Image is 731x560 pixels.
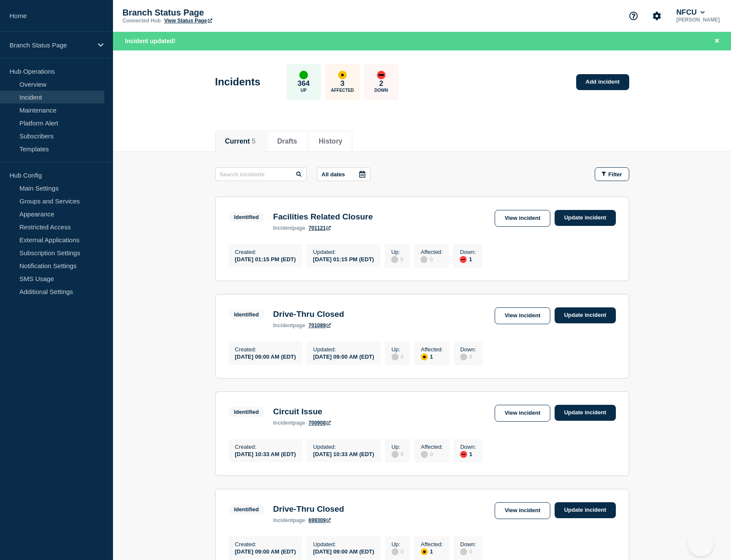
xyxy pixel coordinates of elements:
[421,547,443,555] div: 1
[391,256,398,263] div: disabled
[235,353,296,360] div: [DATE] 09:00 AM (EDT)
[308,322,331,328] a: 701089
[299,71,308,79] div: up
[460,451,467,458] div: down
[460,255,476,263] div: 1
[235,249,296,255] p: Created :
[555,502,616,518] a: Update incident
[308,517,331,523] a: 699309
[298,79,310,88] p: 364
[421,451,428,458] div: disabled
[421,353,443,360] div: 1
[609,171,622,178] span: Filter
[421,548,428,555] div: affected
[273,420,293,426] span: incident
[624,7,643,25] button: Support
[235,450,296,457] div: [DATE] 10:33 AM (EDT)
[235,255,296,263] div: [DATE] 01:15 PM (EDT)
[555,307,616,323] a: Update incident
[235,547,296,555] div: [DATE] 09:00 AM (EDT)
[164,18,212,24] a: View Status Page
[277,138,297,145] button: Drafts
[229,212,265,222] span: Identified
[379,79,383,88] p: 2
[648,7,666,25] button: Account settings
[495,210,550,227] a: View incident
[313,255,374,263] div: [DATE] 01:15 PM (EDT)
[420,249,442,255] p: Affected :
[392,353,404,360] div: 0
[338,71,347,79] div: affected
[125,38,176,44] span: Incident updated!
[675,17,722,23] p: [PERSON_NAME]
[712,36,722,46] button: Close banner
[313,541,374,547] p: Updated :
[229,504,265,514] span: Identified
[225,138,256,145] button: Current 5
[340,79,344,88] p: 3
[576,74,629,90] a: Add incident
[392,547,404,555] div: 0
[313,353,374,360] div: [DATE] 09:00 AM (EDT)
[421,346,443,353] p: Affected :
[317,167,370,181] button: All dates
[313,547,374,555] div: [DATE] 09:00 AM (EDT)
[273,212,373,222] h3: Facilities Related Closure
[308,420,331,426] a: 700908
[391,255,403,263] div: 0
[421,354,428,360] div: affected
[273,517,293,523] span: incident
[392,541,404,547] p: Up :
[235,444,296,450] p: Created :
[235,541,296,547] p: Created :
[235,346,296,353] p: Created :
[460,444,476,450] p: Down :
[460,548,467,555] div: disabled
[392,354,398,360] div: disabled
[319,138,342,145] button: History
[252,138,256,145] span: 5
[273,322,293,328] span: incident
[460,353,476,360] div: 0
[460,450,476,458] div: 1
[460,256,467,263] div: down
[273,322,305,328] p: page
[313,346,374,353] p: Updated :
[421,541,443,547] p: Affected :
[229,310,265,319] span: Identified
[322,171,345,178] p: All dates
[675,8,706,17] button: NFCU
[273,407,331,416] h3: Circuit Issue
[460,354,467,360] div: disabled
[392,444,404,450] p: Up :
[495,307,550,324] a: View incident
[688,530,714,556] iframe: Help Scout Beacon - Open
[273,504,344,514] h3: Drive-Thru Closed
[273,225,293,231] span: incident
[595,167,629,181] button: Filter
[122,18,161,24] p: Connected Hub
[308,225,331,231] a: 701121
[273,420,305,426] p: page
[9,41,92,49] p: Branch Status Page
[555,405,616,421] a: Update incident
[421,450,443,458] div: 0
[392,346,404,353] p: Up :
[122,8,295,18] p: Branch Status Page
[313,450,374,457] div: [DATE] 10:33 AM (EDT)
[391,249,403,255] p: Up :
[460,547,476,555] div: 0
[495,502,550,519] a: View incident
[273,517,305,523] p: page
[460,541,476,547] p: Down :
[374,88,388,93] p: Down
[460,346,476,353] p: Down :
[392,450,404,458] div: 0
[420,255,442,263] div: 0
[392,548,398,555] div: disabled
[313,444,374,450] p: Updated :
[421,444,443,450] p: Affected :
[273,225,305,231] p: page
[392,451,398,458] div: disabled
[313,249,374,255] p: Updated :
